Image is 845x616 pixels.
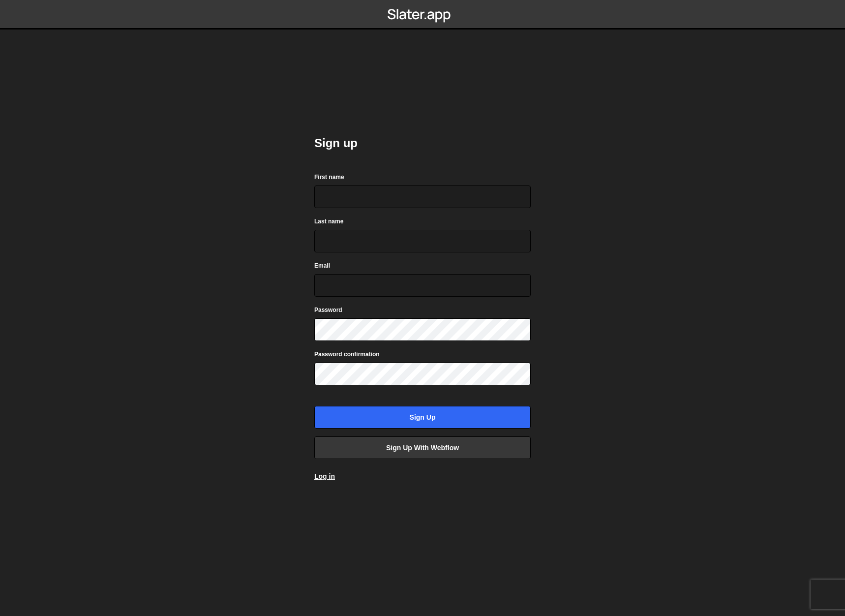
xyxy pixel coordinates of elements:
[314,349,380,359] label: Password confirmation
[314,436,531,459] a: Sign up with Webflow
[314,216,343,226] label: Last name
[314,406,531,429] input: Sign up
[314,305,342,315] label: Password
[314,472,335,480] a: Log in
[314,135,531,151] h2: Sign up
[314,172,344,182] label: First name
[314,261,330,271] label: Email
